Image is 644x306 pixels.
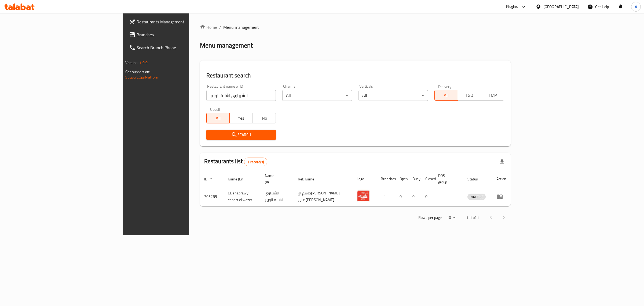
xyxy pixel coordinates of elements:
[223,24,259,30] span: Menu management
[125,59,138,66] span: Version:
[492,171,511,187] th: Action
[467,176,485,182] span: Status
[125,28,230,41] a: Branches
[228,176,251,182] span: Name (En)
[265,172,287,185] span: Name (Ar)
[137,31,226,38] span: Branches
[244,159,267,165] span: 1 record(s)
[200,24,511,30] nav: breadcrumb
[376,171,395,187] th: Branches
[211,131,272,138] span: Search
[282,90,352,101] div: All
[206,72,504,80] h2: Restaurant search
[357,189,370,202] img: EL shabrawy eshart el wazer
[421,187,434,206] td: 0
[481,90,504,101] button: TMP
[200,171,511,206] table: enhanced table
[506,3,518,10] div: Plugins
[483,91,502,99] span: TMP
[204,176,214,182] span: ID
[458,90,481,101] button: TGO
[204,157,267,166] h2: Restaurants list
[376,187,395,206] td: 1
[206,113,230,123] button: All
[543,4,579,10] div: [GEOGRAPHIC_DATA]
[358,90,428,101] div: All
[298,176,321,182] span: Ref. Name
[395,171,408,187] th: Open
[209,114,228,122] span: All
[210,107,220,111] label: Upsell
[434,90,458,101] button: All
[460,91,479,99] span: TGO
[294,187,353,206] td: حاسم ال[PERSON_NAME] على [PERSON_NAME]
[137,44,226,51] span: Search Branch Phone
[635,4,637,10] span: A
[395,187,408,206] td: 0
[125,74,159,81] a: Support.OpsPlatform
[408,187,421,206] td: 0
[418,214,442,221] p: Rows per page:
[261,187,294,206] td: الشبراوي اشارة الوزير
[125,15,230,28] a: Restaurants Management
[224,187,261,206] td: EL shabrawy eshart el wazer
[229,113,253,123] button: Yes
[466,214,479,221] p: 1-1 of 1
[253,113,276,123] button: No
[437,91,456,99] span: All
[125,41,230,54] a: Search Branch Phone
[496,193,506,200] div: Menu
[421,171,434,187] th: Closed
[206,90,276,101] input: Search for restaurant name or ID..
[496,155,508,168] div: Export file
[438,172,457,185] span: POS group
[139,59,148,66] span: 1.0.0
[467,194,486,200] span: INACTIVE
[200,41,253,50] h2: Menu management
[352,171,376,187] th: Logo
[137,19,226,25] span: Restaurants Management
[445,214,458,222] div: Rows per page:
[125,68,150,75] span: Get support on:
[206,130,276,140] button: Search
[255,114,274,122] span: No
[232,114,251,122] span: Yes
[438,84,452,88] label: Delivery
[408,171,421,187] th: Busy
